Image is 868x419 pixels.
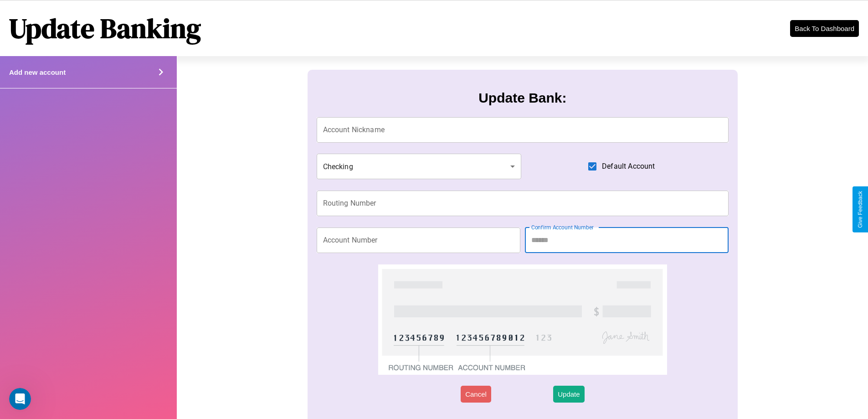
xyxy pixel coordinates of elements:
[602,161,655,172] span: Default Account
[461,386,491,403] button: Cancel
[553,386,584,403] button: Update
[9,68,66,76] h4: Add new account
[9,388,31,410] iframe: Intercom live chat
[531,223,594,231] label: Confirm Account Number
[857,191,863,228] div: Give Feedback
[378,264,667,375] img: check
[317,154,522,179] div: Checking
[790,20,859,37] button: Back To Dashboard
[478,90,566,106] h3: Update Bank:
[9,10,201,47] h1: Update Banking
